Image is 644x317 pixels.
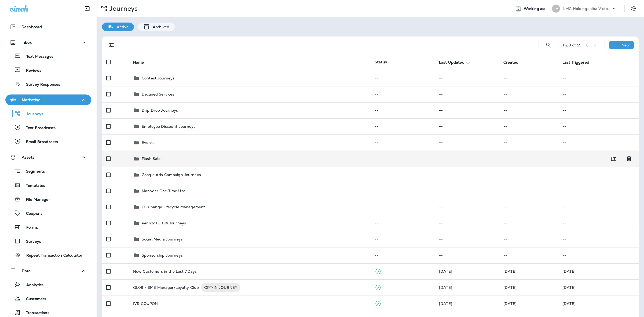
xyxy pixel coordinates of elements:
[370,118,435,134] td: --
[5,122,91,133] button: Text Broadcasts
[563,6,612,11] p: LMC Holdings dba Victory Lane Quick Oil Change
[435,247,499,263] td: --
[370,247,435,263] td: --
[133,60,151,65] span: Name
[5,180,91,191] button: Templates
[21,25,42,29] p: Dashboard
[21,197,50,202] p: File Manager
[499,231,558,247] td: --
[621,43,630,47] p: New
[558,70,639,86] td: --
[22,269,31,273] p: Data
[21,225,38,230] p: Forms
[499,134,558,151] td: --
[5,249,91,261] button: Repeat Transaction Calculator
[439,285,452,290] span: DEV ACCOUNT
[524,6,547,11] span: Working as:
[5,108,91,119] button: Journeys
[435,70,499,86] td: --
[133,269,197,274] p: New Customers in the Last 7 Days
[142,189,185,193] p: Manager One TIme Use
[21,68,41,73] p: Reviews
[439,301,452,306] span: DEV ACCOUNT
[370,134,435,151] td: --
[499,102,558,118] td: --
[142,124,196,129] p: Employee Discount Journeys
[562,60,596,65] span: Last Triggered
[499,199,558,215] td: --
[370,183,435,199] td: --
[435,215,499,231] td: --
[142,140,155,145] p: Events
[21,169,45,174] p: Segments
[439,60,464,65] span: Last Updated
[563,43,581,47] div: 1 - 20 of 59
[5,37,91,48] button: Inbox
[21,183,45,188] p: Templates
[21,82,60,87] p: Survey Responses
[370,167,435,183] td: --
[499,247,558,263] td: --
[370,102,435,118] td: --
[370,231,435,247] td: --
[435,151,499,167] td: --
[558,263,639,279] td: [DATE]
[435,102,499,118] td: --
[624,153,634,164] button: Delete
[608,153,619,164] button: Move to folder
[106,40,117,50] button: Filters
[552,5,560,13] div: LH
[21,54,53,59] p: Text Messages
[503,269,517,274] span: J-P Scoville
[142,221,186,225] p: Pennzoil 2024 Journeys
[499,70,558,86] td: --
[107,5,138,13] p: Journeys
[558,167,639,183] td: --
[435,134,499,151] td: --
[5,94,91,105] button: Marketing
[80,3,95,14] button: Collapse Sidebar
[435,118,499,134] td: --
[435,167,499,183] td: --
[21,283,43,288] p: Analytics
[629,4,639,13] button: Settings
[5,207,91,219] button: Coupons
[435,86,499,102] td: --
[439,269,452,274] span: Developer Integrations
[558,134,639,151] td: --
[142,205,205,209] p: Oil Change Lifecycle Management
[5,165,91,177] button: Segments
[22,98,41,102] p: Marketing
[5,152,91,163] button: Assets
[5,235,91,247] button: Surveys
[435,183,499,199] td: --
[150,25,169,29] p: Archived
[22,155,34,159] p: Assets
[142,92,174,96] p: Declined Services
[5,293,91,304] button: Customers
[21,211,42,216] p: Coupons
[499,167,558,183] td: --
[558,151,612,167] td: --
[5,21,91,32] button: Dashboard
[370,215,435,231] td: --
[5,221,91,233] button: Forms
[21,311,49,316] p: Transactions
[503,285,517,290] span: Robert Wlasuk
[5,64,91,76] button: Reviews
[5,279,91,290] button: Analytics
[375,268,381,273] span: Published
[543,40,554,50] button: Search Journeys
[503,301,517,306] span: Micah Weckert
[21,297,46,302] p: Customers
[21,140,58,145] p: Email Broadcasts
[558,296,639,312] td: [DATE]
[133,283,199,292] p: QL09 - SMS Manager/Loyalty Club
[5,194,91,205] button: File Manager
[558,231,639,247] td: --
[142,108,178,112] p: Drip Drop Journeys
[370,70,435,86] td: --
[21,239,41,244] p: Surveys
[562,60,589,65] span: Last Triggered
[499,183,558,199] td: --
